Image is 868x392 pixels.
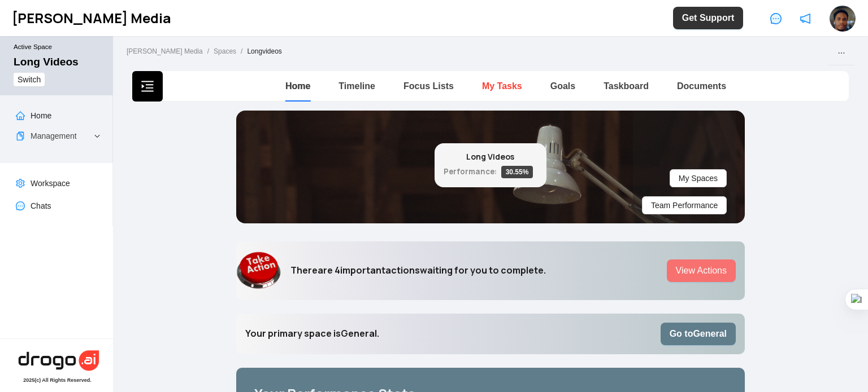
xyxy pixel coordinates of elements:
span: View Actions [676,264,727,278]
button: Team Performance [642,196,727,214]
span: snippets [16,131,25,140]
a: Home [285,81,310,91]
a: Chats [31,201,51,210]
button: Switch [14,73,45,86]
img: hera-logo [16,348,101,373]
small: Performance: [444,166,497,177]
img: mystery man in hoodie [236,251,281,290]
a: Workspace [31,179,70,188]
h6: There are 4 important actions waiting for you to complete. [290,265,546,276]
a: Taskboard [604,81,649,91]
li: / [241,46,242,59]
b: Go to General [670,329,727,338]
a: Focus Lists [403,81,454,91]
a: Management [31,131,77,140]
span: ellipsis [837,49,845,57]
img: ycx7wjys1a8ukc6pvmz3.jpg [830,6,856,32]
span: appstore [719,120,727,127]
span: Team Performance [651,199,718,212]
a: Documents [677,81,726,91]
span: menu-unfold [141,80,154,93]
a: Goals [550,81,575,91]
button: Go toGeneral [661,323,736,345]
span: Switch [18,73,41,86]
button: Get Support [673,7,743,29]
a: Spaces [211,46,238,59]
span: Longvideos [247,47,281,55]
b: Long Videos [466,151,514,162]
h6: Your primary space is General . [245,328,379,339]
a: My Tasks [482,81,522,91]
span: notification [800,13,811,24]
small: Active Space [14,43,104,56]
span: message [770,13,782,24]
a: Timeline [338,81,375,91]
span: Get Support [682,11,734,25]
span: My Spaces [679,172,718,184]
span: 30.55 % [501,166,533,178]
li: / [207,46,209,59]
a: [PERSON_NAME] Media [124,46,205,59]
a: Home [31,111,51,120]
button: View Actions [667,259,736,282]
div: 2025 (c) All Rights Reserved. [23,377,92,383]
div: Long Videos [14,56,79,68]
button: My Spaces [670,169,727,187]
